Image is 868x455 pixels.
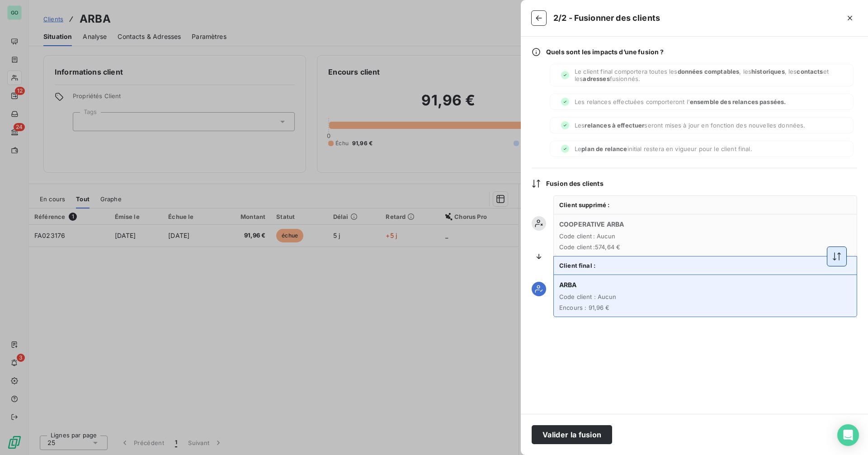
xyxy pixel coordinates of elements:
[581,145,627,152] span: plan de relance
[553,12,660,24] h5: 2/2 - Fusionner des clients
[575,68,842,82] span: Le client final comportera toutes les , les , les et les fusionnés.
[837,424,859,446] div: Open Intercom Messenger
[546,179,604,188] span: Fusion des clients
[678,68,740,75] span: données comptables
[797,68,823,75] span: contacts
[575,98,786,105] span: Les relances effectuées comporteront l'
[751,68,785,75] span: historiques
[532,425,612,444] button: Valider la fusion
[546,47,664,57] span: Quels sont les impacts d’une fusion ?
[575,145,752,152] span: Le initial restera en vigueur pour le client final.
[585,122,644,129] span: relances à effectuer
[575,122,806,129] span: Les seront mises à jour en fonction des nouvelles données.
[690,98,786,105] span: ensemble des relances passées.
[583,75,609,82] span: adresses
